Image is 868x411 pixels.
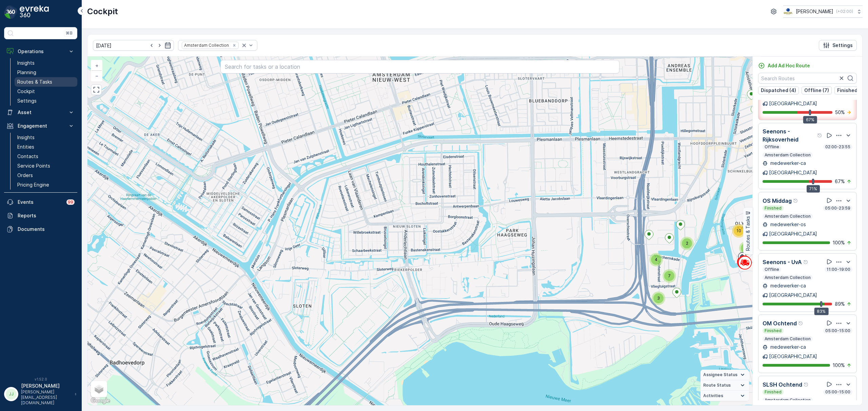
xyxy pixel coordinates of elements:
[769,169,817,176] p: [GEOGRAPHIC_DATA]
[17,153,38,160] p: Contacts
[15,68,77,77] a: Planning
[701,370,749,380] summary: Assignee Status
[20,5,49,19] img: logo_dark-DEwI_e13.png
[768,62,810,69] p: Add Ad Hoc Route
[701,391,749,401] summary: Activities
[89,396,112,405] img: Google
[825,389,851,395] p: 05:00-15:00
[4,209,77,222] a: Reports
[783,5,863,18] button: [PERSON_NAME](+02:00)
[66,30,73,36] p: ⌘B
[87,6,118,17] p: Cockpit
[18,48,64,55] p: Operations
[657,296,660,301] span: 3
[4,383,77,406] button: JJ[PERSON_NAME][PERSON_NAME][EMAIL_ADDRESS][DOMAIN_NAME]
[95,63,98,68] span: +
[663,269,676,283] div: 7
[769,221,806,228] p: medewerker-os
[803,116,817,124] div: 67%
[220,60,619,73] input: Search for tasks or a location
[231,43,238,48] div: Remove Amsterdam Collection
[15,77,77,87] a: Routes & Tasks
[764,275,811,280] p: Amsterdam Collection
[18,226,75,233] p: Documents
[703,372,737,377] span: Assignee Status
[21,383,71,389] p: [PERSON_NAME]
[4,45,77,58] button: Operations
[825,328,851,333] p: 05:00-15:00
[796,8,833,15] p: [PERSON_NAME]
[17,163,50,169] p: Service Points
[15,152,77,161] a: Contacts
[4,119,77,133] button: Engagement
[89,396,112,405] a: Open this area in Google Maps (opens a new window)
[814,308,828,315] div: 83%
[824,205,851,211] p: 05:00-23:59
[833,362,845,369] p: 100 %
[769,100,817,107] p: [GEOGRAPHIC_DATA]
[769,231,817,237] p: [GEOGRAPHIC_DATA]
[835,109,845,116] p: 50 %
[739,241,753,255] div: 3
[17,144,34,150] p: Entities
[686,241,688,246] span: 2
[182,42,230,48] div: Amsterdam Collection
[758,62,810,69] a: Add Ad Hoc Route
[17,79,52,85] p: Routes & Tasks
[4,106,77,119] button: Asset
[17,60,35,66] p: Insights
[769,282,806,289] p: medewerker-ca
[92,61,102,71] a: Zoom In
[15,171,77,180] a: Orders
[17,88,35,95] p: Cockpit
[769,344,806,350] p: medewerker-ca
[18,199,62,205] p: Events
[764,152,811,158] p: Amsterdam Collection
[18,123,64,129] p: Engagement
[745,216,751,251] p: Routes & Tasks
[836,9,853,14] p: ( +02:00 )
[652,291,665,305] div: 3
[680,237,694,250] div: 2
[15,133,77,142] a: Insights
[764,205,782,211] p: Finished
[769,160,806,167] p: medewerker-ca
[92,382,106,396] a: Layers
[15,142,77,152] a: Entities
[832,42,853,49] p: Settings
[764,336,811,342] p: Amsterdam Collection
[835,301,845,307] p: 89 %
[703,383,731,388] span: Route Status
[15,180,77,190] a: Pricing Engine
[834,86,868,94] button: Finished (8)
[761,87,796,94] p: Dispatched (4)
[15,96,77,106] a: Settings
[15,58,77,68] a: Insights
[649,253,663,266] div: 4
[668,273,671,278] span: 7
[764,214,811,219] p: Amsterdam Collection
[764,267,780,272] p: Offline
[4,5,18,19] img: logo
[804,382,809,387] div: Help Tooltip Icon
[17,98,37,104] p: Settings
[92,71,102,81] a: Zoom Out
[68,199,73,205] p: 99
[21,389,71,406] p: [PERSON_NAME][EMAIL_ADDRESS][DOMAIN_NAME]
[18,212,75,219] p: Reports
[833,239,845,246] p: 100 %
[764,389,782,395] p: Finished
[763,197,792,205] p: OS Middag
[763,258,802,266] p: Seenons - UvA
[736,228,741,233] span: 10
[758,86,799,94] button: Dispatched (4)
[764,328,782,333] p: Finished
[769,353,817,360] p: [GEOGRAPHIC_DATA]
[15,87,77,96] a: Cockpit
[817,133,823,138] div: Help Tooltip Icon
[763,127,816,144] p: Seenons - Rijksoverheid
[803,259,809,265] div: Help Tooltip Icon
[825,144,851,150] p: 02:00-23:55
[783,8,793,15] img: basis-logo_rgb2x.png
[826,267,851,272] p: 11:00-19:00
